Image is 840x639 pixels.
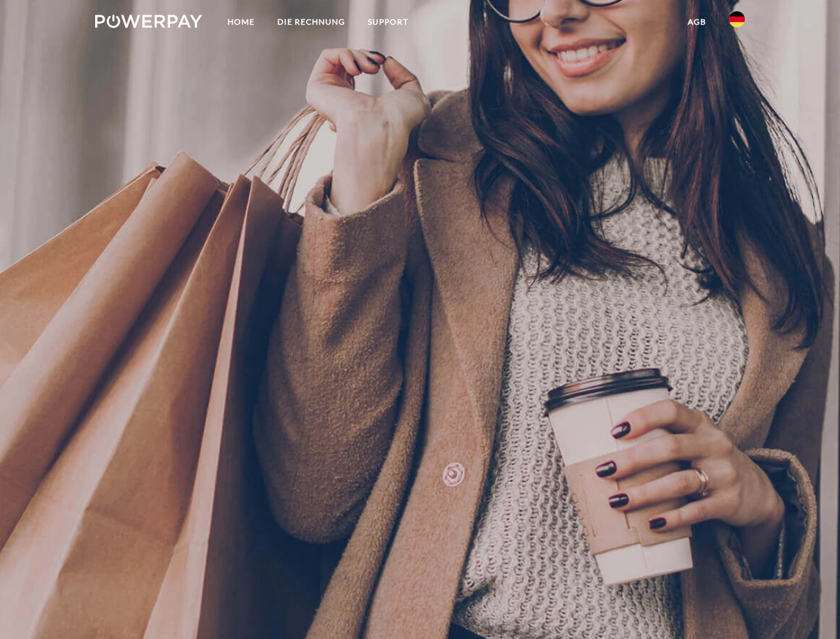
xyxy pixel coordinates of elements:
[95,15,202,28] img: logo-powerpay-white.svg
[266,10,356,34] a: DIE RECHNUNG
[356,10,420,34] a: SUPPORT
[729,11,745,27] img: de
[216,10,266,34] a: Home
[676,10,718,34] a: agb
